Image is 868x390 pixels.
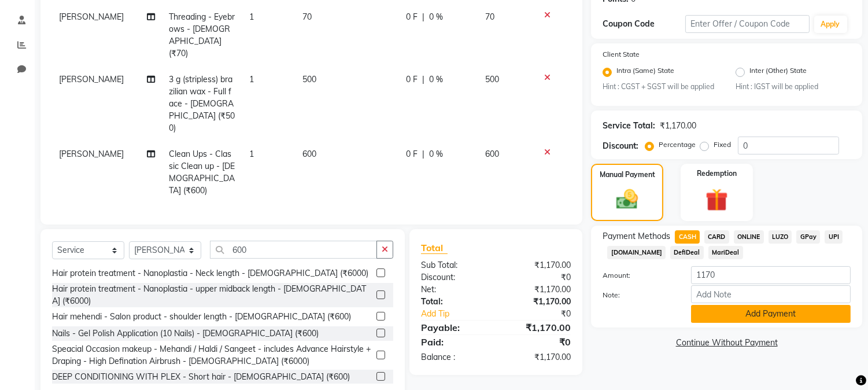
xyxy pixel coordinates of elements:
[406,148,418,160] span: 0 F
[603,82,718,92] small: Hint : CGST + SGST will be applied
[52,311,351,323] div: Hair mehendi - Salon product - shoulder length - [DEMOGRAPHIC_DATA] (₹600)
[210,241,377,259] input: Search or Scan
[603,230,670,242] span: Payment Methods
[422,73,424,86] span: |
[691,305,851,323] button: Add Payment
[670,246,704,259] span: DefiDeal
[660,120,696,132] div: ₹1,170.00
[736,82,851,92] small: Hint : IGST will be applied
[610,187,644,212] img: _cash.svg
[59,149,124,159] span: [PERSON_NAME]
[603,18,685,30] div: Coupon Code
[486,149,500,159] span: 600
[412,321,496,334] div: Payable:
[704,230,729,244] span: CARD
[302,12,312,22] span: 70
[422,148,424,160] span: |
[249,12,254,22] span: 1
[685,15,809,33] input: Enter Offer / Coupon Code
[169,74,235,133] span: 3 g (stripless) brazilian wax - Full face - [DEMOGRAPHIC_DATA] (₹500)
[814,16,847,33] button: Apply
[496,259,580,271] div: ₹1,170.00
[412,335,496,349] div: Paid:
[496,284,580,296] div: ₹1,170.00
[429,11,443,23] span: 0 %
[496,335,580,349] div: ₹0
[169,12,235,58] span: Threading - Eyebrows - [DEMOGRAPHIC_DATA] (₹70)
[496,351,580,363] div: ₹1,170.00
[412,271,496,284] div: Discount:
[699,186,735,214] img: _gift.svg
[496,321,580,334] div: ₹1,170.00
[603,140,638,152] div: Discount:
[412,296,496,308] div: Total:
[406,11,418,23] span: 0 F
[302,149,316,159] span: 600
[607,246,666,259] span: [DOMAIN_NAME]
[52,371,350,383] div: DEEP CONDITIONING WITH PLEX - Short hair - [DEMOGRAPHIC_DATA] (₹600)
[510,308,580,320] div: ₹0
[496,271,580,284] div: ₹0
[714,139,731,150] label: Fixed
[249,74,254,84] span: 1
[412,284,496,296] div: Net:
[769,230,792,244] span: LUZO
[412,308,510,320] a: Add Tip
[302,74,316,84] span: 500
[59,74,124,84] span: [PERSON_NAME]
[421,242,448,254] span: Total
[796,230,820,244] span: GPay
[52,343,372,367] div: Speacial Occasion makeup - Mehandi / Haldi / Sangeet - includes Advance Hairstyle + Draping - Hig...
[603,120,655,132] div: Service Total:
[52,328,319,340] div: Nails - Gel Polish Application (10 Nails) - [DEMOGRAPHIC_DATA] (₹600)
[52,267,368,279] div: Hair protein treatment - Nanoplastia - Neck length - [DEMOGRAPHIC_DATA] (₹6000)
[486,12,495,22] span: 70
[412,351,496,363] div: Balance :
[169,149,235,196] span: Clean Ups - Classic Clean up - [DEMOGRAPHIC_DATA] (₹600)
[406,73,418,86] span: 0 F
[708,246,743,259] span: MariDeal
[593,337,860,349] a: Continue Without Payment
[422,11,424,23] span: |
[412,259,496,271] div: Sub Total:
[603,49,640,60] label: Client State
[734,230,764,244] span: ONLINE
[59,12,124,22] span: [PERSON_NAME]
[600,170,655,180] label: Manual Payment
[429,73,443,86] span: 0 %
[486,74,500,84] span: 500
[691,285,851,303] input: Add Note
[52,283,372,307] div: Hair protein treatment - Nanoplastia - upper midback length - [DEMOGRAPHIC_DATA] (₹6000)
[429,148,443,160] span: 0 %
[594,290,682,300] label: Note:
[659,139,696,150] label: Percentage
[697,168,737,179] label: Redemption
[249,149,254,159] span: 1
[691,266,851,284] input: Amount
[616,65,674,79] label: Intra (Same) State
[749,65,807,79] label: Inter (Other) State
[675,230,700,244] span: CASH
[825,230,843,244] span: UPI
[496,296,580,308] div: ₹1,170.00
[594,270,682,281] label: Amount:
